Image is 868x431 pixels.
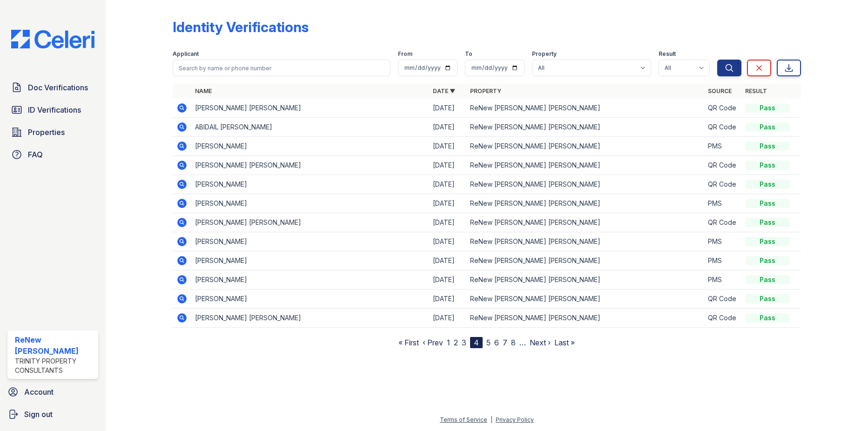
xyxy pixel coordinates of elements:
[704,175,741,194] td: QR Code
[7,78,98,97] a: Doc Verifications
[704,99,741,118] td: QR Code
[745,88,767,94] a: Result
[491,416,492,423] div: |
[704,290,741,309] td: QR Code
[15,334,94,357] div: ReNew [PERSON_NAME]
[429,156,466,175] td: [DATE]
[28,82,88,93] span: Doc Verifications
[454,338,458,347] a: 2
[745,103,790,113] div: Pass
[7,145,98,164] a: FAQ
[429,99,466,118] td: [DATE]
[465,50,472,58] label: To
[429,232,466,251] td: [DATE]
[470,337,483,348] div: 4
[466,156,704,175] td: ReNew [PERSON_NAME] [PERSON_NAME]
[191,156,429,175] td: [PERSON_NAME] [PERSON_NAME]
[745,180,790,189] div: Pass
[470,88,501,94] a: Property
[24,409,53,420] span: Sign out
[745,275,790,284] div: Pass
[466,309,704,328] td: ReNew [PERSON_NAME] [PERSON_NAME]
[745,294,790,303] div: Pass
[28,127,65,138] span: Properties
[745,256,790,265] div: Pass
[745,141,790,151] div: Pass
[494,338,499,347] a: 6
[466,251,704,270] td: ReNew [PERSON_NAME] [PERSON_NAME]
[429,309,466,328] td: [DATE]
[745,122,790,132] div: Pass
[745,199,790,208] div: Pass
[503,338,507,347] a: 7
[530,338,551,347] a: Next ›
[191,99,429,118] td: [PERSON_NAME] [PERSON_NAME]
[519,337,526,348] span: …
[191,118,429,137] td: ABIDAIL [PERSON_NAME]
[704,213,741,232] td: QR Code
[173,60,390,76] input: Search by name or phone number
[708,88,732,94] a: Source
[429,118,466,137] td: [DATE]
[466,99,704,118] td: ReNew [PERSON_NAME] [PERSON_NAME]
[704,118,741,137] td: QR Code
[191,213,429,232] td: [PERSON_NAME] [PERSON_NAME]
[4,405,102,424] a: Sign out
[466,118,704,137] td: ReNew [PERSON_NAME] [PERSON_NAME]
[429,290,466,309] td: [DATE]
[4,383,102,401] a: Account
[191,232,429,251] td: [PERSON_NAME]
[191,309,429,328] td: [PERSON_NAME] [PERSON_NAME]
[486,338,491,347] a: 5
[532,50,557,58] label: Property
[745,218,790,227] div: Pass
[429,213,466,232] td: [DATE]
[429,251,466,270] td: [DATE]
[191,270,429,290] td: [PERSON_NAME]
[7,123,98,141] a: Properties
[429,270,466,290] td: [DATE]
[745,161,790,170] div: Pass
[511,338,516,347] a: 8
[4,30,102,48] img: CE_Logo_Blue-a8612792a0a2168367f1c8372b55b34899dd931a85d93a1a3d3e32e68fde9ad4.png
[173,19,309,35] div: Identity Verifications
[191,194,429,213] td: [PERSON_NAME]
[462,338,466,347] a: 3
[429,175,466,194] td: [DATE]
[704,232,741,251] td: PMS
[554,338,575,347] a: Last »
[704,156,741,175] td: QR Code
[440,416,487,423] a: Terms of Service
[429,137,466,156] td: [DATE]
[7,101,98,119] a: ID Verifications
[704,137,741,156] td: PMS
[398,338,419,347] a: « First
[745,313,790,323] div: Pass
[429,194,466,213] td: [DATE]
[704,194,741,213] td: PMS
[191,137,429,156] td: [PERSON_NAME]
[745,237,790,246] div: Pass
[466,137,704,156] td: ReNew [PERSON_NAME] [PERSON_NAME]
[466,290,704,309] td: ReNew [PERSON_NAME] [PERSON_NAME]
[704,251,741,270] td: PMS
[496,416,534,423] a: Privacy Policy
[466,175,704,194] td: ReNew [PERSON_NAME] [PERSON_NAME]
[447,338,450,347] a: 1
[659,50,676,58] label: Result
[24,386,54,397] span: Account
[466,213,704,232] td: ReNew [PERSON_NAME] [PERSON_NAME]
[704,309,741,328] td: QR Code
[704,270,741,290] td: PMS
[398,50,412,58] label: From
[191,175,429,194] td: [PERSON_NAME]
[191,290,429,309] td: [PERSON_NAME]
[466,194,704,213] td: ReNew [PERSON_NAME] [PERSON_NAME]
[433,88,455,94] a: Date ▼
[191,251,429,270] td: [PERSON_NAME]
[28,149,43,160] span: FAQ
[423,338,443,347] a: ‹ Prev
[28,104,81,115] span: ID Verifications
[466,232,704,251] td: ReNew [PERSON_NAME] [PERSON_NAME]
